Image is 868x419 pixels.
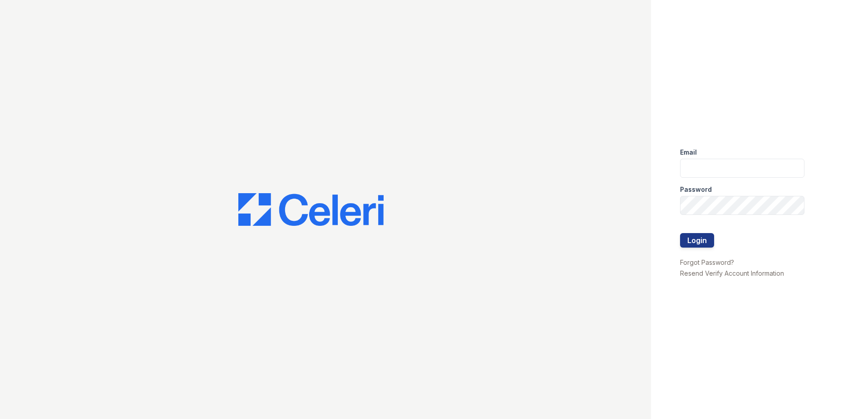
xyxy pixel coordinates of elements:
[680,269,784,277] a: Resend Verify Account Information
[680,185,712,194] label: Password
[680,148,697,157] label: Email
[680,233,714,248] button: Login
[238,193,384,226] img: CE_Logo_Blue-a8612792a0a2168367f1c8372b55b34899dd931a85d93a1a3d3e32e68fde9ad4.png
[680,258,734,266] a: Forgot Password?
